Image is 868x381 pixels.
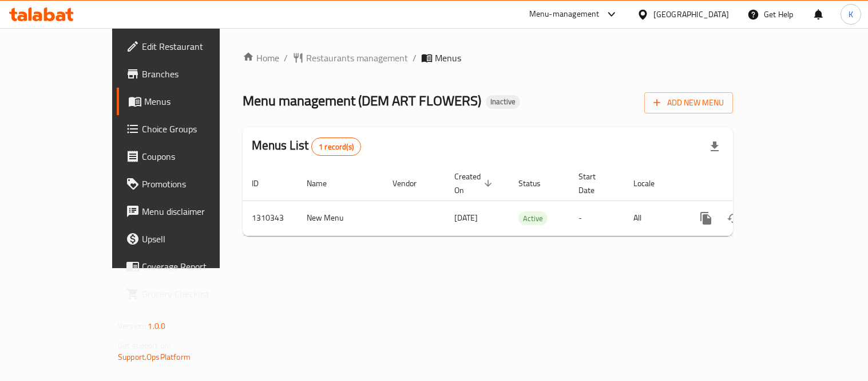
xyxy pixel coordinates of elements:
a: Support.OpsPlatform [118,349,191,364]
span: Name [307,176,342,190]
div: Export file [701,133,728,160]
span: Menus [435,51,461,65]
span: Get support on: [118,338,171,353]
a: Menus [117,88,257,115]
div: Menu-management [529,7,600,21]
span: [DATE] [454,210,478,225]
td: New Menu [298,201,383,235]
span: Coupons [142,150,248,163]
a: Coverage Report [117,253,257,280]
span: Branches [142,67,248,81]
span: Menus [144,95,248,108]
span: Menu disclaimer [142,205,248,218]
span: Menu management ( DEM ART FLOWERS ) [243,88,481,113]
a: Menu disclaimer [117,198,257,225]
button: Change Status [720,205,747,232]
button: more [692,205,720,232]
button: Add New Menu [644,92,733,113]
div: Inactive [486,95,520,109]
span: Grocery Checklist [142,287,248,301]
span: Choice Groups [142,122,248,136]
span: Vendor [393,176,431,190]
h2: Menus List [252,137,361,156]
td: 1310343 [243,201,298,235]
span: Coverage Report [142,260,248,273]
span: Status [518,176,556,190]
a: Promotions [117,170,257,198]
a: Upsell [117,225,257,253]
span: Start Date [578,170,611,197]
nav: breadcrumb [243,51,733,65]
div: [GEOGRAPHIC_DATA] [653,8,729,21]
li: / [413,51,417,65]
span: Version: [118,319,146,333]
span: Restaurants management [306,51,408,65]
span: Upsell [142,232,248,246]
a: Edit Restaurant [117,33,257,60]
span: 1 record(s) [312,142,360,152]
li: / [284,51,288,65]
div: Active [518,211,548,225]
a: Grocery Checklist [117,280,257,308]
span: 1.0.0 [148,319,165,333]
span: Created On [454,170,496,197]
span: Add New Menu [653,96,724,110]
a: Restaurants management [292,51,408,65]
div: Total records count [311,138,361,156]
span: Inactive [486,97,520,107]
a: Coupons [117,143,257,170]
a: Branches [117,60,257,88]
span: Promotions [142,177,248,191]
th: Actions [683,166,811,201]
a: Home [243,51,279,65]
a: Choice Groups [117,115,257,143]
table: enhanced table [243,166,811,236]
span: ID [252,176,274,190]
span: K [849,8,853,21]
span: Locale [633,176,669,190]
span: Active [518,212,548,225]
td: - [569,201,624,235]
td: All [624,201,683,235]
span: Edit Restaurant [142,40,248,53]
